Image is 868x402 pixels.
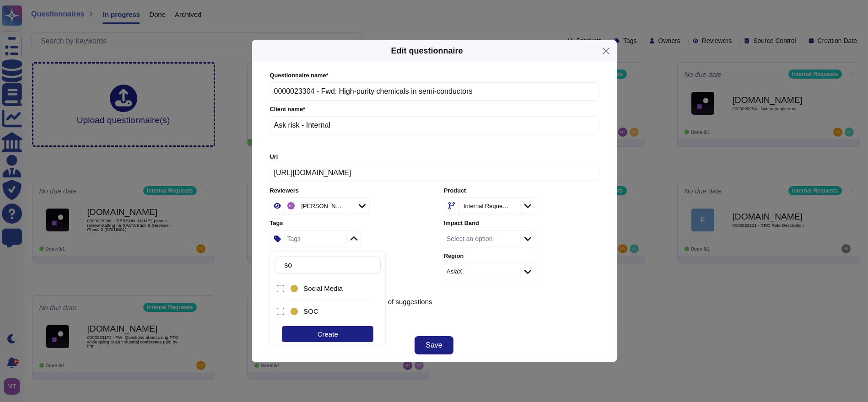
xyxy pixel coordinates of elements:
[270,188,424,194] label: Reviewers
[464,203,509,209] div: Internal Requests
[303,307,318,316] span: SOC
[303,307,367,316] div: SOC
[599,44,613,58] button: Close
[303,284,343,293] span: Social Media
[444,253,598,259] label: Region
[289,301,371,322] div: SOC
[270,289,598,295] label: Suggestion source control
[444,220,598,226] label: Impact Band
[444,188,598,194] label: Product
[270,82,598,101] input: Enter questionnaire name
[287,202,295,209] img: user
[289,306,300,317] div: SOC
[280,257,380,273] input: Search by keywords
[270,116,598,134] input: Enter company name of the client
[270,107,598,113] label: Client name
[270,73,598,79] label: Questionnaire name
[289,283,300,294] div: Social Media
[391,45,463,57] h5: Edit questionnaire
[302,203,344,209] div: [PERSON_NAME]
[270,220,424,226] label: Tags
[270,164,598,182] input: Online platform url
[289,278,371,299] div: Social Media
[415,336,453,354] button: Save
[270,154,598,160] label: Url
[287,236,301,242] div: Tags
[447,268,462,274] div: AsiaX
[303,284,367,293] div: Social Media
[447,236,492,242] div: Select an option
[426,342,442,349] span: Save
[282,326,373,342] div: Create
